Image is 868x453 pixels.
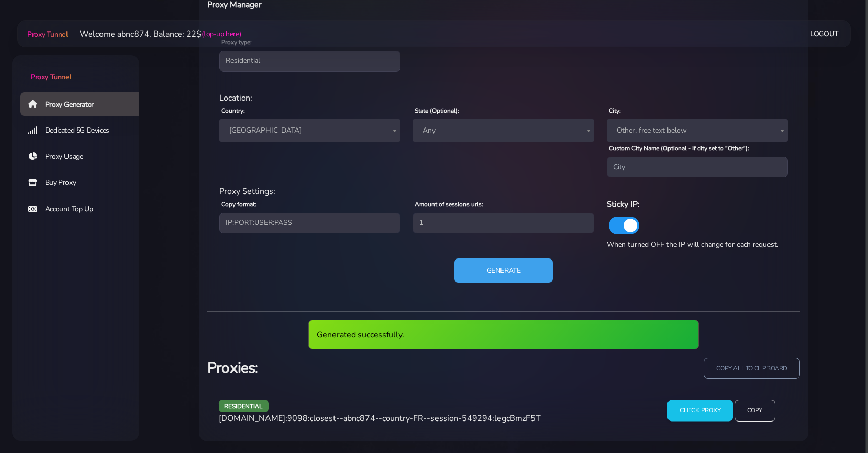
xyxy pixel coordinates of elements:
a: Proxy Tunnel [25,26,68,42]
span: Proxy Tunnel [30,72,71,82]
a: (top-up here) [202,28,241,39]
div: Proxy Settings: [213,185,794,198]
label: State (Optional): [415,106,459,115]
label: Copy format: [221,200,256,209]
a: Proxy Usage [20,145,147,169]
span: Other, free text below [613,123,782,138]
h3: Proxies: [207,358,497,378]
a: Logout [810,24,839,43]
input: copy all to clipboard [704,358,800,379]
a: Proxy Generator [20,92,147,116]
a: Proxy Tunnel [12,55,139,82]
a: Dedicated 5G Devices [20,119,147,142]
span: Other, free text below [607,119,788,142]
span: When turned OFF the IP will change for each request. [607,240,778,249]
div: Generated successfully. [308,320,699,349]
h6: Sticky IP: [607,198,788,211]
span: Any [413,119,594,142]
button: Generate [454,258,553,283]
li: Welcome abnc874. Balance: 22$ [68,28,241,40]
iframe: Webchat Widget [819,404,855,440]
input: Check Proxy [667,400,733,421]
span: Proxy Tunnel [27,29,68,39]
input: Copy [735,400,775,422]
input: City [607,157,788,177]
label: Custom City Name (Optional - If city set to "Other"): [609,144,749,153]
span: [DOMAIN_NAME]:9098:closest--abnc874--country-FR--session-549294:legcBmzF5T [219,413,541,424]
label: Country: [221,106,245,115]
span: France [225,123,394,138]
label: City: [609,106,621,115]
span: France [219,119,400,142]
a: Buy Proxy [20,171,147,195]
div: Location: [213,92,794,104]
span: residential [219,400,269,412]
span: Any [419,123,588,138]
a: Account Top Up [20,198,147,221]
label: Amount of sessions urls: [415,200,483,209]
